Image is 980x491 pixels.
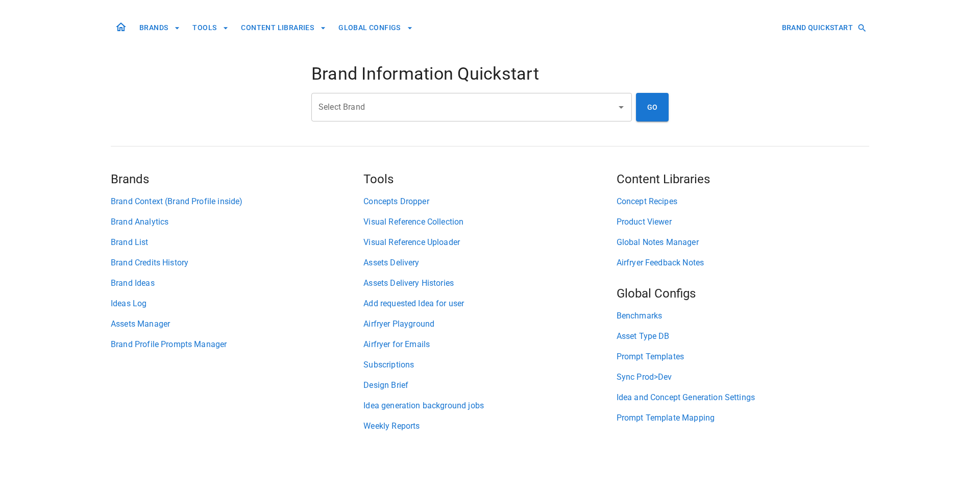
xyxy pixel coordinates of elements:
[617,285,869,302] h5: Global Configs
[617,216,869,228] a: Product Viewer
[617,236,869,249] a: Global Notes Manager
[363,298,616,310] a: Add requested Idea for user
[135,18,184,37] button: BRANDS
[617,371,869,383] a: Sync Prod>Dev
[617,391,869,404] a: Idea and Concept Generation Settings
[311,63,669,85] h4: Brand Information Quickstart
[237,18,330,37] button: CONTENT LIBRARIES
[363,277,616,289] a: Assets Delivery Histories
[188,18,233,37] button: TOOLS
[617,351,869,363] a: Prompt Templates
[614,100,628,114] button: Open
[617,310,869,322] a: Benchmarks
[111,236,363,249] a: Brand List
[363,318,616,330] a: Airfryer Playground
[111,171,363,187] h5: Brands
[363,420,616,432] a: Weekly Reports
[363,359,616,371] a: Subscriptions
[363,379,616,391] a: Design Brief
[617,257,869,269] a: Airfryer Feedback Notes
[363,195,616,208] a: Concepts Dropper
[617,330,869,342] a: Asset Type DB
[617,412,869,424] a: Prompt Template Mapping
[363,216,616,228] a: Visual Reference Collection
[111,216,363,228] a: Brand Analytics
[778,18,869,37] button: BRAND QUICKSTART
[363,338,616,351] a: Airfryer for Emails
[363,236,616,249] a: Visual Reference Uploader
[111,338,363,351] a: Brand Profile Prompts Manager
[111,195,363,208] a: Brand Context (Brand Profile inside)
[363,171,616,187] h5: Tools
[111,318,363,330] a: Assets Manager
[334,18,417,37] button: GLOBAL CONFIGS
[363,257,616,269] a: Assets Delivery
[111,257,363,269] a: Brand Credits History
[111,298,363,310] a: Ideas Log
[363,400,616,412] a: Idea generation background jobs
[617,171,869,187] h5: Content Libraries
[636,93,669,121] button: GO
[111,277,363,289] a: Brand Ideas
[617,195,869,208] a: Concept Recipes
